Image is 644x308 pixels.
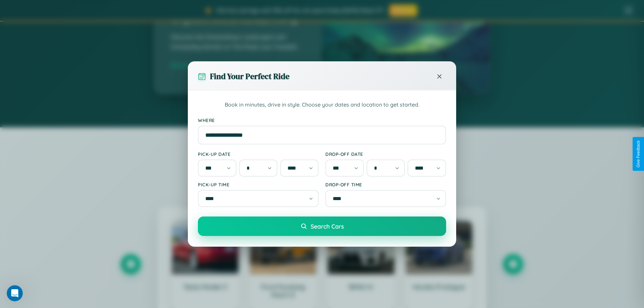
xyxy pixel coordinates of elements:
[198,217,446,236] button: Search Cars
[210,71,289,82] h3: Find Your Perfect Ride
[198,182,319,187] label: Pick-up Time
[325,182,446,187] label: Drop-off Time
[198,101,446,109] p: Book in minutes, drive in style. Choose your dates and location to get started.
[198,117,446,123] label: Where
[198,151,319,157] label: Pick-up Date
[311,223,344,230] span: Search Cars
[325,151,446,157] label: Drop-off Date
